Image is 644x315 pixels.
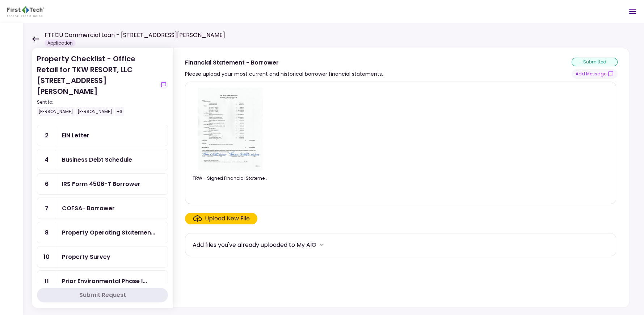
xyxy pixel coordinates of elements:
div: 4 [37,149,56,170]
h1: FTFCU Commercial Loan - [STREET_ADDRESS][PERSON_NAME] [45,31,225,40]
a: 7COFSA- Borrower [37,198,168,219]
div: 10 [37,246,56,267]
button: more [316,239,327,250]
button: show-messages [159,80,168,89]
div: submitted [572,58,618,66]
div: Property Operating Statements [62,228,155,237]
div: Financial Statement - Borrower [185,58,383,67]
div: +3 [115,107,124,116]
a: 8Property Operating Statements [37,222,168,243]
div: Submit Request [79,291,126,299]
div: IRS Form 4506-T Borrower [62,179,140,188]
div: Business Debt Schedule [62,155,132,164]
div: 11 [37,271,56,291]
div: 8 [37,222,56,243]
div: EIN Letter [62,131,89,140]
a: 2EIN Letter [37,125,168,146]
div: Application [45,40,76,47]
a: 6IRS Form 4506-T Borrower [37,173,168,195]
div: 2 [37,125,56,146]
div: Add files you've already uploaded to My AIO [193,240,316,249]
a: 10Property Survey [37,246,168,268]
button: show-messages [572,69,618,79]
img: Partner icon [7,6,44,17]
button: Open menu [624,3,641,20]
button: Submit Request [37,288,168,302]
div: [PERSON_NAME] [76,107,114,116]
div: [PERSON_NAME] [37,107,75,116]
div: Please upload your most current and historical borrower financial statements. [185,70,383,78]
a: 11Prior Environmental Phase I and/or Phase II [37,270,168,292]
div: 7 [37,198,56,219]
span: Click here to upload the required document [185,213,257,224]
div: COFSA- Borrower [62,204,115,213]
a: 4Business Debt Schedule [37,149,168,170]
div: Financial Statement - BorrowerPlease upload your most current and historical borrower financial s... [173,48,630,308]
div: 6 [37,174,56,194]
div: Prior Environmental Phase I and/or Phase II [62,277,147,286]
div: Sent to: [37,99,156,105]
div: Upload New File [205,214,250,223]
div: TRW - Signed Financial Statement 3-6-25.pdf [193,175,269,182]
div: Property Survey [62,252,110,261]
div: Property Checklist - Office Retail for TKW RESORT, LLC [STREET_ADDRESS][PERSON_NAME] [37,53,156,116]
